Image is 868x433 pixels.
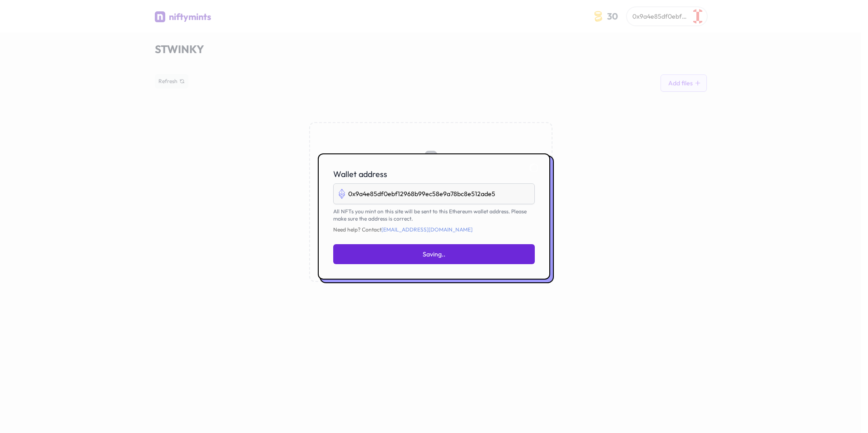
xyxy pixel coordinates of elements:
[333,226,535,233] span: Need help? Contact
[333,244,535,264] button: Saving..
[423,250,445,259] span: Saving..
[333,183,535,204] input: 0x000000000000000000000000000000000
[333,208,535,222] p: All NFTs you mint on this site will be sent to this Ethereum wallet address. Please make sure the...
[381,226,473,233] a: [EMAIL_ADDRESS][DOMAIN_NAME]
[333,169,387,179] span: Wallet address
